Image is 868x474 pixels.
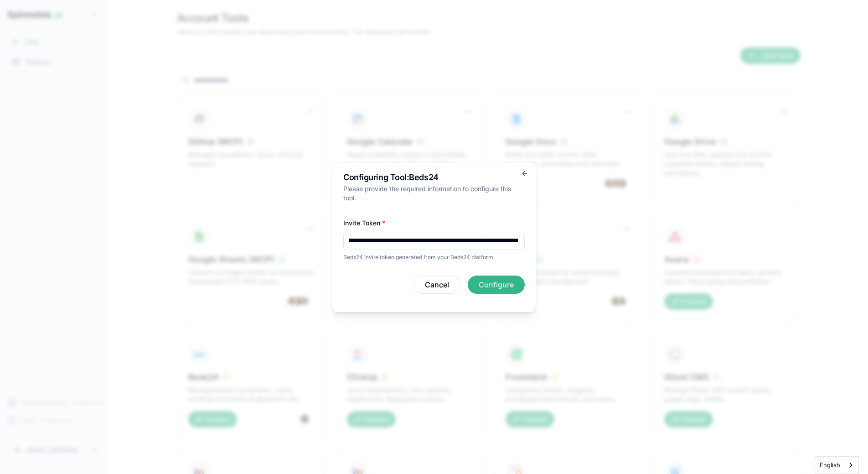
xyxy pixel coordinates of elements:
[343,254,525,261] p: Beds24 invite token generated from your Beds24 platform
[413,276,460,294] button: Cancel
[468,276,525,294] button: Configure
[343,184,525,203] p: Please provide the required information to configure this tool.
[343,219,385,227] label: Invite Token
[343,173,525,182] h2: Configuring Tool: Beds24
